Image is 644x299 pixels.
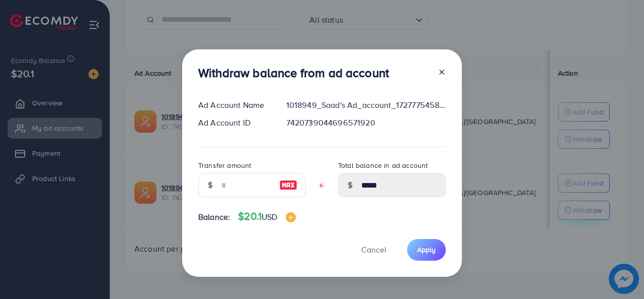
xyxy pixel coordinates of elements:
span: Apply [417,245,436,255]
h4: $20.1 [238,210,295,223]
div: 7420739044696571920 [278,117,454,129]
button: Apply [407,239,446,261]
h3: Withdraw balance from ad account [198,66,389,80]
img: image [286,212,296,222]
div: Ad Account Name [190,99,278,111]
div: Ad Account ID [190,117,278,129]
button: Cancel [349,239,399,261]
span: USD [262,211,277,222]
label: Transfer amount [198,160,251,170]
span: Balance: [198,211,230,223]
img: image [279,179,297,191]
div: 1018949_Saad's Ad_account_1727775458643 [278,99,454,111]
span: Cancel [361,244,386,255]
label: Total balance in ad account [338,160,428,170]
